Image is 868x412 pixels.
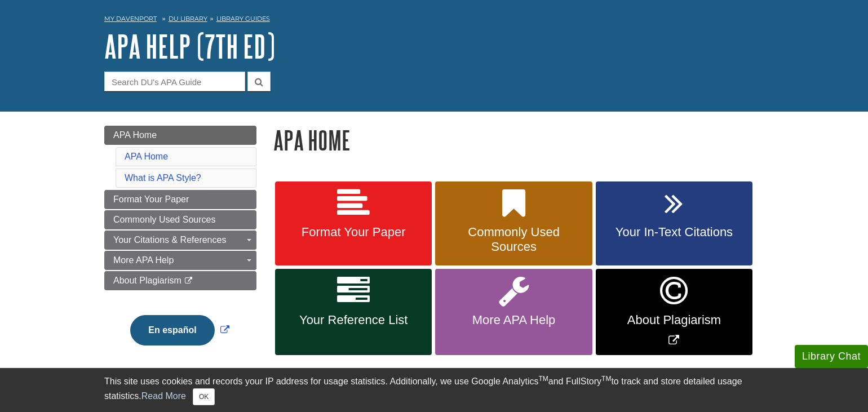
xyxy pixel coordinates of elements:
[169,15,207,23] a: DU Library
[113,235,226,245] span: Your Citations & References
[435,269,592,355] a: More APA Help
[104,210,256,229] a: Commonly Used Sources
[604,313,744,327] span: About Plagiarism
[284,313,423,327] span: Your Reference List
[113,130,157,140] span: APA Home
[104,231,256,250] a: Your Citations & References
[104,72,245,91] input: Search DU's APA Guide
[104,190,256,209] a: Format Your Paper
[601,375,611,383] sup: TM
[444,225,583,254] span: Commonly Used Sources
[538,375,548,383] sup: TM
[104,14,157,24] a: My Davenport
[216,15,270,23] a: Library Guides
[104,375,764,405] div: This site uses cookies and records your IP address for usage statistics. Additionally, we use Goo...
[113,255,174,265] span: More APA Help
[284,225,423,240] span: Format Your Paper
[596,181,752,266] a: Your In-Text Citations
[444,313,583,327] span: More APA Help
[130,315,214,345] button: En español
[273,126,764,154] h1: APA Home
[435,181,592,266] a: Commonly Used Sources
[113,194,189,204] span: Format Your Paper
[127,325,232,335] a: Link opens in new window
[113,215,215,224] span: Commonly Used Sources
[125,173,201,183] a: What is APA Style?
[104,126,256,145] a: APA Home
[113,276,181,285] span: About Plagiarism
[193,388,215,405] button: Close
[795,345,868,368] button: Library Chat
[275,181,432,266] a: Format Your Paper
[104,271,256,290] a: About Plagiarism
[141,391,186,401] a: Read More
[184,277,193,285] i: This link opens in a new window
[104,11,764,29] nav: breadcrumb
[275,269,432,355] a: Your Reference List
[604,225,744,240] span: Your In-Text Citations
[104,126,256,365] div: Guide Page Menu
[596,269,752,355] a: Link opens in new window
[125,152,168,161] a: APA Home
[104,29,275,64] a: APA Help (7th Ed)
[104,251,256,270] a: More APA Help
